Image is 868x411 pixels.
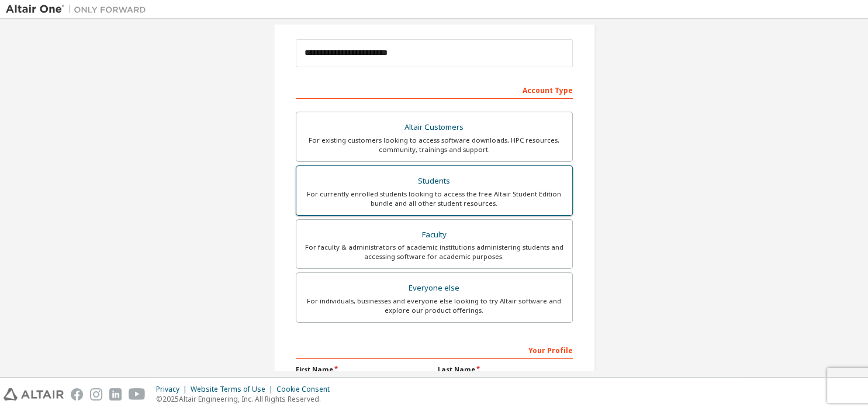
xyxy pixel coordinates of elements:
img: facebook.svg [71,388,83,400]
label: First Name [296,365,431,374]
div: Your Profile [296,340,573,359]
img: instagram.svg [90,388,102,400]
div: Everyone else [303,280,565,296]
div: For individuals, businesses and everyone else looking to try Altair software and explore our prod... [303,296,565,315]
div: Altair Customers [303,119,565,136]
img: youtube.svg [129,388,146,400]
div: For existing customers looking to access software downloads, HPC resources, community, trainings ... [303,136,565,154]
div: Faculty [303,227,565,243]
div: Website Terms of Use [191,385,276,394]
label: Last Name [438,365,573,374]
div: For currently enrolled students looking to access the free Altair Student Edition bundle and all ... [303,189,565,208]
div: Cookie Consent [276,385,337,394]
img: Altair One [6,4,152,15]
img: altair_logo.svg [4,388,64,400]
div: Students [303,173,565,189]
div: Privacy [156,385,191,394]
div: For faculty & administrators of academic institutions administering students and accessing softwa... [303,243,565,261]
img: linkedin.svg [109,388,122,400]
p: © 2025 Altair Engineering, Inc. All Rights Reserved. [156,394,337,404]
div: Account Type [296,80,573,99]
